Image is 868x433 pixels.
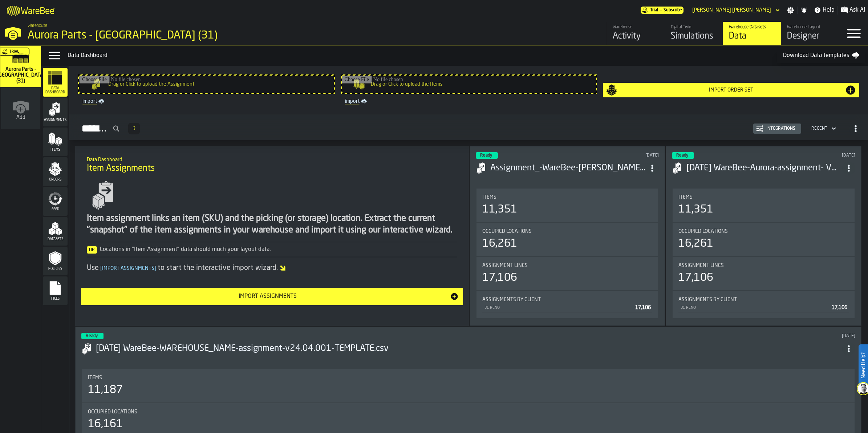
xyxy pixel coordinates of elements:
div: 11,351 [678,203,713,216]
li: menu Data Dashboard [43,68,68,97]
div: status-3 2 [476,152,498,159]
span: Items [88,375,102,381]
div: Title [678,263,849,268]
li: menu Assignments [43,98,68,127]
div: Activity [613,31,659,42]
div: stat-Occupied Locations [673,223,855,256]
li: menu Files [43,276,68,305]
span: Assignments by Client [678,297,737,303]
div: 17,106 [678,271,713,284]
div: Title [482,263,653,268]
span: Data Dashboard [43,86,68,94]
span: Help [823,6,835,15]
div: Warehouse Datasets [729,25,775,30]
div: status-3 2 [81,333,104,339]
div: Menu Subscription [641,7,684,14]
div: Title [678,194,849,200]
div: title-Item Assignments [81,152,463,178]
button: button-Import Order Set [603,83,859,97]
span: Occupied Locations [482,228,532,234]
div: stat-Occupied Locations [476,223,658,256]
span: Policies [43,267,68,271]
span: Warehouse [28,23,47,28]
span: Items [482,194,496,200]
div: 11,351 [482,203,517,216]
a: link-to-/wh/i/aa2e4adb-2cd5-4688-aa4a-ec82bcf75d46/simulations [665,22,723,45]
div: 17,106 [482,271,517,284]
div: Data Dashboard [68,51,777,60]
div: Updated: 8/8/2025, 5:24:12 AM Created: 8/8/2025, 5:24:05 AM [579,153,659,158]
div: Import Order Set [617,87,845,93]
span: Files [43,297,68,301]
input: Drag or Click to upload the Items [342,76,596,93]
div: Title [482,194,653,200]
span: Item Assignments [87,163,155,174]
div: ItemListCard-DashboardItemContainer [470,146,665,326]
div: Title [88,375,849,381]
span: — [660,8,662,13]
div: Title [482,228,653,234]
section: card-AssignmentDashboardCard [476,187,659,320]
div: DropdownMenuValue-4 [808,124,837,133]
span: Ask AI [849,6,865,15]
div: stat-Assignments by Client [673,291,855,318]
span: 3 [133,126,135,131]
div: StatList-item-31 RENO [482,303,653,312]
div: Updated: 8/8/2025, 2:38:29 AM Created: 8/8/2025, 2:38:23 AM [775,153,855,158]
span: Occupied Locations [678,228,728,234]
div: ItemListCard-DashboardItemContainer [666,146,861,326]
div: Aurora Parts - [GEOGRAPHIC_DATA] (31) [28,29,224,42]
span: Items [43,148,68,152]
span: 17,106 [635,305,651,310]
span: Trial [650,8,658,13]
label: button-toggle-Settings [784,7,797,14]
button: button-Integrations [753,124,801,134]
label: button-toggle-Ask AI [838,6,868,15]
span: Add [16,114,25,120]
a: link-to-/wh/i/aa2e4adb-2cd5-4688-aa4a-ec82bcf75d46/simulations [0,46,41,88]
div: Warehouse Layout [787,25,833,30]
h3: [DATE] WareBee-WAREHOUSE_NAME-assignment-v24.04.001-TEMPLATE.csv [96,343,842,355]
div: 2025-07-30 WareBee-WAREHOUSE_NAME-assignment-v24.04.001-TEMPLATE.csv [96,343,842,355]
li: menu Items [43,128,68,157]
a: Download Data templates [777,48,865,63]
label: button-toggle-Data Menu [44,48,65,63]
div: ItemListCard- [75,146,469,326]
input: Drag or Click to upload the Assignment [79,76,333,93]
span: Feed [43,207,68,211]
span: Ready [676,153,688,158]
span: Occupied Locations [88,409,137,415]
span: Items [678,194,693,200]
div: Locations in "Item Assignment" data should much your layout data. [87,245,457,254]
div: Title [482,297,653,303]
div: Title [88,409,849,415]
li: menu Datasets [43,217,68,246]
a: link-to-/wh/i/aa2e4adb-2cd5-4688-aa4a-ec82bcf75d46/designer [781,22,839,45]
div: 31 RENO [680,305,829,310]
div: Title [678,297,849,303]
div: 11,187 [88,384,123,397]
div: 31 RENO [484,305,633,310]
div: Assignment_-WareBee-Aurora Reno-assignment- V2080825.csv-2025-08-08 [490,162,646,174]
span: Assignment lines [482,263,528,268]
div: 2025-08-08 WareBee-Aurora-assignment- V2.csv [686,162,842,174]
div: DropdownMenuValue-Corey Johnson Johnson [692,7,771,13]
button: button-Import Assignments [81,288,463,305]
span: Orders [43,178,68,182]
label: button-toggle-Notifications [798,7,811,14]
a: link-to-/wh/new [1,88,40,130]
div: Warehouse [613,25,659,30]
a: link-to-/wh/i/aa2e4adb-2cd5-4688-aa4a-ec82bcf75d46/pricing/ [641,7,684,14]
label: button-toggle-Menu [839,22,868,45]
div: Data [729,31,775,42]
span: Tip: [87,246,97,254]
div: StatList-item-31 RENO [678,303,849,312]
h2: Sub Title [87,155,457,163]
div: status-3 2 [672,152,694,159]
h2: button-Assignments [69,114,868,140]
